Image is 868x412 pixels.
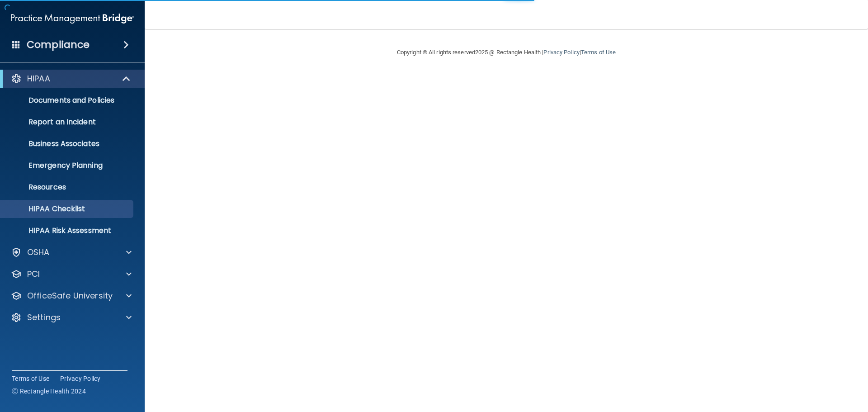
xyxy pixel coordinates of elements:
a: HIPAA [11,73,131,84]
span: Ⓒ Rectangle Health 2024 [12,387,86,396]
p: OSHA [27,247,50,258]
p: Documents and Policies [6,96,129,105]
p: Resources [6,183,129,192]
img: PMB logo [11,9,134,28]
p: Report an Incident [6,118,129,127]
a: Terms of Use [581,49,616,56]
p: Settings [27,312,61,323]
a: OfficeSafe University [11,290,132,301]
a: Privacy Policy [60,374,101,383]
a: Terms of Use [12,374,49,383]
div: Copyright © All rights reserved 2025 @ Rectangle Health | | [341,38,671,67]
p: OfficeSafe University [27,290,113,301]
p: HIPAA Checklist [6,204,129,213]
h4: Compliance [27,38,90,51]
p: Emergency Planning [6,161,129,170]
p: PCI [27,269,40,279]
p: HIPAA Risk Assessment [6,226,129,235]
a: Settings [11,312,132,323]
p: HIPAA [27,73,50,84]
a: PCI [11,269,132,279]
a: OSHA [11,247,132,258]
p: Business Associates [6,139,129,148]
a: Privacy Policy [543,49,579,56]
